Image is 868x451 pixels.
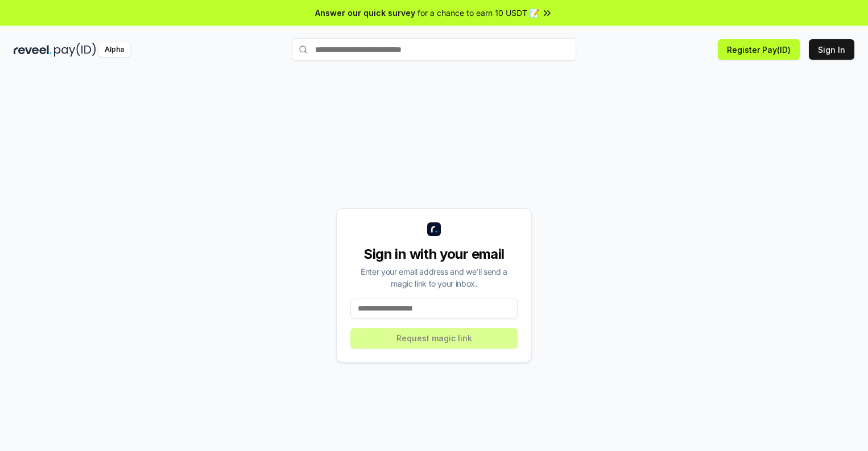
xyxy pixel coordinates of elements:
img: logo_small [427,222,441,236]
div: Sign in with your email [350,245,518,263]
span: for a chance to earn 10 USDT 📝 [418,7,539,19]
div: Enter your email address and we’ll send a magic link to your inbox. [350,266,518,289]
button: Sign In [809,39,854,60]
span: Answer our quick survey [315,7,415,19]
div: Alpha [98,43,130,57]
button: Register Pay(ID) [718,39,800,60]
img: pay_id [54,43,96,57]
img: reveel_dark [14,43,52,57]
